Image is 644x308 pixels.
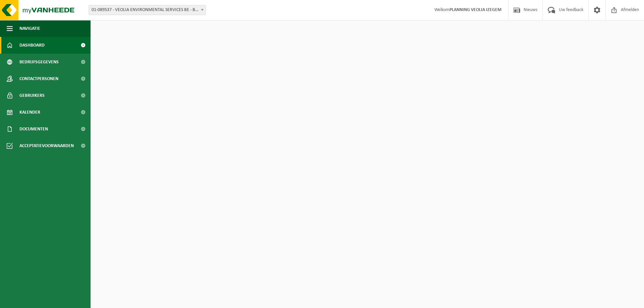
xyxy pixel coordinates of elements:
[19,54,59,70] span: Bedrijfsgegevens
[89,5,206,15] span: 01-089537 - VEOLIA ENVIRONMENTAL SERVICES BE - BEERSE
[19,37,45,54] span: Dashboard
[89,5,206,15] span: 01-089537 - VEOLIA ENVIRONMENTAL SERVICES BE - BEERSE
[19,20,40,37] span: Navigatie
[449,7,501,12] strong: PLANNING VEOLIA IZEGEM
[19,137,74,154] span: Acceptatievoorwaarden
[19,70,58,87] span: Contactpersonen
[19,121,48,137] span: Documenten
[19,87,45,104] span: Gebruikers
[19,104,40,121] span: Kalender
